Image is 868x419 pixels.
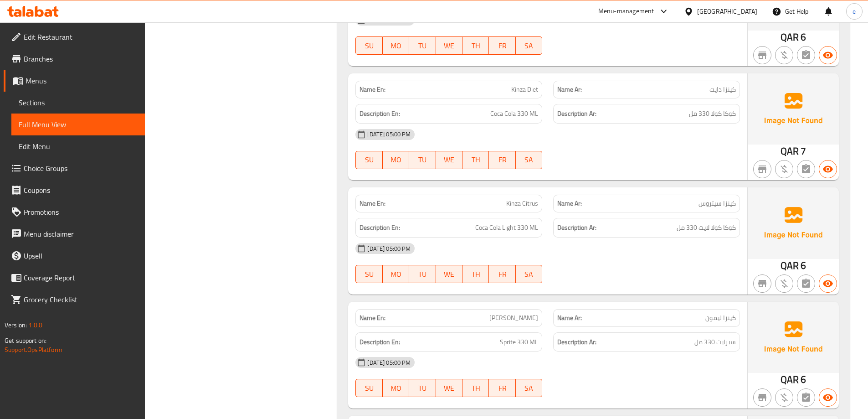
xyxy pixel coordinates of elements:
[775,160,793,178] button: Purchased item
[413,268,432,281] span: TU
[753,274,771,293] button: Not branch specific item
[4,26,145,48] a: Edit Restaurant
[519,382,539,395] span: SA
[11,114,145,135] a: Full Menu View
[383,379,409,397] button: MO
[475,222,538,233] span: Coca Cola Light 330 ML
[853,6,856,16] span: e
[440,268,459,281] span: WE
[748,187,839,259] img: Ae5nvW7+0k+MAAAAAElFTkSuQmCC
[360,268,379,281] span: SU
[797,388,815,407] button: Not has choices
[519,39,539,52] span: SA
[775,388,793,407] button: Purchased item
[11,135,145,157] a: Edit Menu
[24,31,138,42] span: Edit Restaurant
[11,92,145,114] a: Sections
[386,382,406,395] span: MO
[5,319,27,331] span: Version:
[490,108,538,119] span: Coca Cola 330 ML
[386,39,406,52] span: MO
[689,108,736,119] span: كوكا كولا 330 مل
[748,73,839,145] img: Ae5nvW7+0k+MAAAAAElFTkSuQmCC
[24,53,138,64] span: Branches
[557,108,596,119] strong: Description Ar:
[440,39,459,52] span: WE
[775,274,793,293] button: Purchased item
[519,268,539,281] span: SA
[801,257,806,274] span: 6
[677,222,736,233] span: كوكا كولا لايت 330 مل
[19,141,138,152] span: Edit Menu
[516,151,542,169] button: SA
[360,39,379,52] span: SU
[383,265,409,283] button: MO
[364,358,414,367] span: [DATE] 05:00 PM
[819,388,837,407] button: Available
[466,382,485,395] span: TH
[24,250,138,261] span: Upsell
[557,313,582,323] strong: Name Ar:
[797,160,815,178] button: Not has choices
[781,142,799,160] span: QAR
[801,28,806,46] span: 6
[24,163,138,174] span: Choice Groups
[364,130,414,139] span: [DATE] 05:00 PM
[781,371,799,388] span: QAR
[436,379,462,397] button: WE
[493,382,512,395] span: FR
[500,336,538,348] span: Sprite 330 ML
[440,382,459,395] span: WE
[493,153,512,166] span: FR
[801,142,806,160] span: 7
[436,265,462,283] button: WE
[5,344,62,356] a: Support.OpsPlatform
[383,151,409,169] button: MO
[462,36,489,55] button: TH
[748,302,839,373] img: Ae5nvW7+0k+MAAAAAElFTkSuQmCC
[557,336,596,348] strong: Description Ar:
[753,160,771,178] button: Not branch specific item
[697,6,757,16] div: [GEOGRAPHIC_DATA]
[753,46,771,64] button: Not branch specific item
[819,160,837,178] button: Available
[797,46,815,64] button: Not has choices
[516,379,542,397] button: SA
[557,199,582,208] strong: Name Ar:
[360,199,385,208] strong: Name En:
[466,268,485,281] span: TH
[4,48,145,70] a: Branches
[360,336,400,348] strong: Description En:
[511,85,538,94] span: Kinza Diet
[557,85,582,94] strong: Name Ar:
[4,201,145,223] a: Promotions
[440,153,459,166] span: WE
[4,267,145,289] a: Coverage Report
[4,157,145,179] a: Choice Groups
[360,313,385,323] strong: Name En:
[4,179,145,201] a: Coupons
[489,313,538,323] span: [PERSON_NAME]
[19,119,138,130] span: Full Menu View
[462,151,489,169] button: TH
[24,185,138,196] span: Coupons
[360,108,400,119] strong: Description En:
[409,265,436,283] button: TU
[4,223,145,245] a: Menu disclaimer
[466,153,485,166] span: TH
[819,274,837,293] button: Available
[694,336,736,348] span: سبرايت 330 مل
[781,257,799,274] span: QAR
[409,151,436,169] button: TU
[489,36,515,55] button: FR
[436,36,462,55] button: WE
[506,199,538,208] span: Kinza Citrus
[489,379,515,397] button: FR
[355,265,382,283] button: SU
[781,28,799,46] span: QAR
[355,151,382,169] button: SU
[355,36,382,55] button: SU
[801,371,806,388] span: 6
[355,379,382,397] button: SU
[4,289,145,310] a: Grocery Checklist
